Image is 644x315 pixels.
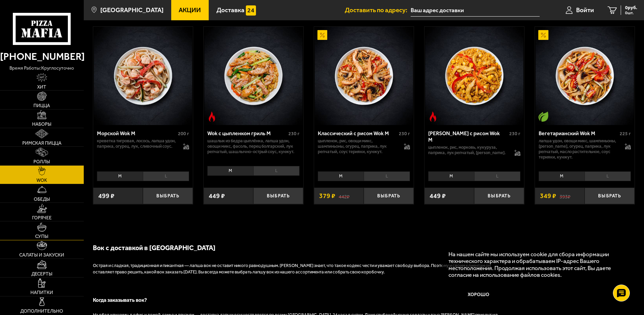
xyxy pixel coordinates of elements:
[560,193,570,199] s: 393 ₽
[620,131,631,137] span: 225 г
[33,103,50,108] span: Пицца
[474,188,524,204] button: Выбрать
[32,216,52,220] span: Горячее
[535,27,635,125] a: АкционныйВегетарианское блюдоВегетарианский Wok M
[317,30,328,40] img: Акционный
[576,7,594,13] span: Войти
[319,193,335,199] span: 379 ₽
[448,285,509,305] button: Хорошо
[428,145,508,155] p: цыпленок, рис, морковь, кукуруза, паприка, лук репчатый, [PERSON_NAME].
[31,272,52,276] span: Десерты
[97,171,143,181] li: M
[178,131,189,137] span: 200 г
[424,27,524,125] a: Острое блюдоКарри с рисом Wok M
[585,188,635,204] button: Выбрать
[204,164,303,183] div: 0
[143,188,193,204] button: Выбрать
[36,178,47,183] span: WOK
[428,130,508,143] div: [PERSON_NAME] с рисом Wok M
[448,251,624,278] p: На нашем сайте мы используем cookie для сбора информации технического характера и обрабатываем IP...
[97,138,177,149] p: креветка тигровая, лосось, лапша удон, паприка, огурец, лук, сливочный соус.
[37,85,46,90] span: Хит
[539,130,618,137] div: Вегетарианский Wok M
[32,122,51,127] span: Наборы
[364,188,414,204] button: Выбрать
[19,253,64,258] span: Салаты и закуски
[430,193,446,199] span: 449 ₽
[411,4,539,17] input: Ваш адрес доставки
[93,27,193,125] a: Морской Wok M
[204,27,303,125] a: Острое блюдоWok с цыпленком гриль M
[34,197,50,202] span: Обеды
[625,11,637,15] span: 0 шт.
[425,27,523,125] img: Карри с рисом Wok M
[318,138,397,154] p: цыпленок, рис, овощи микс, шампиньоны, огурец, паприка, лук репчатый, соус терияки, кунжут.
[540,193,556,199] span: 349 ₽
[399,131,410,137] span: 230 г
[20,309,63,314] span: Дополнительно
[539,138,618,160] p: лапша удон, овощи микс, шампиньоны, [PERSON_NAME], огурец, паприка, лук репчатый, масло раститель...
[345,7,411,13] span: Доставить по адресу:
[216,7,244,13] span: Доставка
[314,27,414,125] a: АкционныйКлассический с рисом Wok M
[100,7,163,13] span: [GEOGRAPHIC_DATA]
[509,131,520,137] span: 230 г
[318,171,364,181] li: M
[253,166,300,175] li: L
[207,166,253,175] li: M
[246,5,256,16] img: 15daf4d41897b9f0e9f617042186c801.svg
[364,171,410,181] li: L
[538,112,548,122] img: Вегетарианское блюдо
[625,5,637,10] span: 0 руб.
[207,138,300,154] p: шашлык из бедра цыплёнка, лапша удон, овощи микс, фасоль, перец болгарский, лук репчатый, шашлычн...
[315,27,413,125] img: Классический с рисом Wok M
[474,171,520,181] li: L
[536,27,634,125] img: Вегетарианский Wok M
[538,30,548,40] img: Акционный
[288,131,300,137] span: 230 г
[253,188,303,204] button: Выбрать
[318,130,397,137] div: Классический с рисом Wok M
[207,112,217,122] img: Острое блюдо
[339,193,350,199] s: 442 ₽
[93,296,498,304] p: Когда заказывать вок?
[428,112,438,122] img: Острое блюдо
[179,7,201,13] span: Акции
[33,160,50,164] span: Роллы
[97,130,176,137] div: Морской Wok M
[204,27,303,125] img: Wok с цыпленком гриль M
[143,171,189,181] li: L
[22,141,61,146] span: Римская пицца
[428,171,474,181] li: M
[209,193,225,199] span: 449 ₽
[93,263,498,275] p: Острая и сладкая, традиционная и пикантная — лапша вок не оставит никого равнодушным. [PERSON_NAM...
[539,171,585,181] li: M
[94,27,192,125] img: Морской Wok M
[207,130,287,137] div: Wok с цыпленком гриль M
[93,243,498,252] p: Вок с доставкой в [GEOGRAPHIC_DATA]
[98,193,114,199] span: 499 ₽
[585,171,631,181] li: L
[35,234,48,239] span: Супы
[30,290,53,295] span: Напитки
